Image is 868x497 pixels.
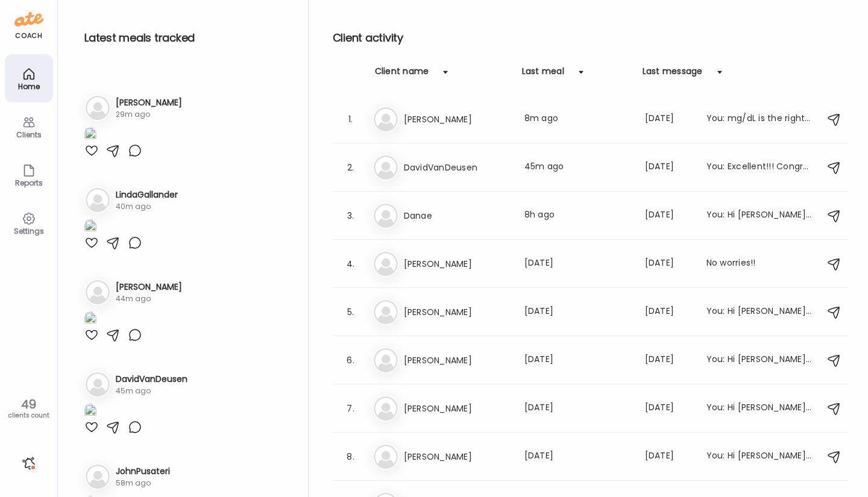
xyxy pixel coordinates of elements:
[86,464,110,489] img: bg-avatar-default.svg
[374,445,398,469] img: bg-avatar-default.svg
[706,449,813,464] div: You: Hi [PERSON_NAME]! Just reaching out to touch base. If you would like to meet on Zoom, just g...
[333,29,849,47] h2: Client activity
[84,219,96,236] img: images%2FJtQsdcXOJDXDzeIq3bKIlVjQ7Xe2%2FsQ73TcVebEYLD4hlZOqR%2F1dkYSiO9debzm547m9Ke_1080
[522,65,564,84] div: Last meal
[645,449,692,464] div: [DATE]
[116,386,187,396] div: 45m ago
[84,404,96,420] img: images%2FaH2RMbG7gUSKjNeGIWE0r2Uo9bk1%2FoPhNUfi8mZVgiMeB8e0f%2F4LLBbWxxv9N3ZAt33NqS_1080
[116,293,182,304] div: 44m ago
[706,208,813,223] div: You: Hi [PERSON_NAME]! Just sending you a quick message to let you know that your data from the n...
[344,257,358,271] div: 4.
[344,401,358,416] div: 7.
[86,372,110,396] img: bg-avatar-default.svg
[706,353,813,367] div: You: Hi [PERSON_NAME], I looked up the Elysium vitamins. Matter, which is the brain aging one, ha...
[524,257,631,271] div: [DATE]
[404,257,510,271] h3: [PERSON_NAME]
[645,160,692,175] div: [DATE]
[344,160,358,175] div: 2.
[116,96,182,109] h3: [PERSON_NAME]
[344,449,358,464] div: 8.
[404,353,510,367] h3: [PERSON_NAME]
[15,31,42,41] div: coach
[706,305,813,319] div: You: Hi [PERSON_NAME], are you currently having one meal per day or is there a second meal?
[4,411,53,420] div: clients count
[645,353,692,367] div: [DATE]
[524,112,631,127] div: 8m ago
[7,179,51,187] div: Reports
[524,160,631,175] div: 45m ago
[404,160,510,175] h3: DavidVanDeusen
[116,465,170,478] h3: JohnPusateri
[84,29,289,47] h2: Latest meals tracked
[404,112,510,127] h3: [PERSON_NAME]
[706,401,813,416] div: You: Hi [PERSON_NAME], no it is not comparable. This bar is higher in protein and carbohydrates, ...
[374,155,398,180] img: bg-avatar-default.svg
[645,112,692,127] div: [DATE]
[374,204,398,228] img: bg-avatar-default.svg
[643,65,703,84] div: Last message
[116,189,178,201] h3: LindaGallander
[84,311,96,328] img: images%2FYjhSYng5tDXoxTha6SCaeefw10r1%2FvdKmhOQVJkHYCC9G4nVw%2FLSbmsdwmby5m6id04o3y_1080
[706,257,813,271] div: No worries!!
[374,396,398,420] img: bg-avatar-default.svg
[645,401,692,416] div: [DATE]
[116,109,182,120] div: 29m ago
[524,449,631,464] div: [DATE]
[116,373,187,386] h3: DavidVanDeusen
[645,257,692,271] div: [DATE]
[404,305,510,319] h3: [PERSON_NAME]
[645,208,692,223] div: [DATE]
[524,401,631,416] div: [DATE]
[116,201,178,212] div: 40m ago
[86,96,110,120] img: bg-avatar-default.svg
[645,305,692,319] div: [DATE]
[84,127,96,143] img: images%2Fh28tF6ozyeSEGWHCCSRnsdv3OBi2%2FiDxSrfHhIMQva69RQGSW%2FAohDeXH2zXhqSAcFmGi2_240
[524,305,631,319] div: [DATE]
[344,353,358,367] div: 6.
[344,305,358,319] div: 5.
[375,65,429,84] div: Client name
[374,107,398,131] img: bg-avatar-default.svg
[14,10,43,29] img: ate
[374,252,398,276] img: bg-avatar-default.svg
[4,397,53,411] div: 49
[374,348,398,372] img: bg-avatar-default.svg
[116,281,182,293] h3: [PERSON_NAME]
[116,478,170,489] div: 58m ago
[344,208,358,223] div: 3.
[7,83,51,90] div: Home
[404,401,510,416] h3: [PERSON_NAME]
[7,131,51,139] div: Clients
[344,112,358,127] div: 1.
[7,227,51,235] div: Settings
[86,280,110,304] img: bg-avatar-default.svg
[524,208,631,223] div: 8h ago
[404,208,510,223] h3: Danae
[706,160,813,175] div: You: Excellent!!! Congrats!
[404,449,510,464] h3: [PERSON_NAME]
[86,188,110,212] img: bg-avatar-default.svg
[374,300,398,324] img: bg-avatar-default.svg
[524,353,631,367] div: [DATE]
[706,112,813,127] div: You: mg/dL is the right choice, I am not sure why it is giving me different numbers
